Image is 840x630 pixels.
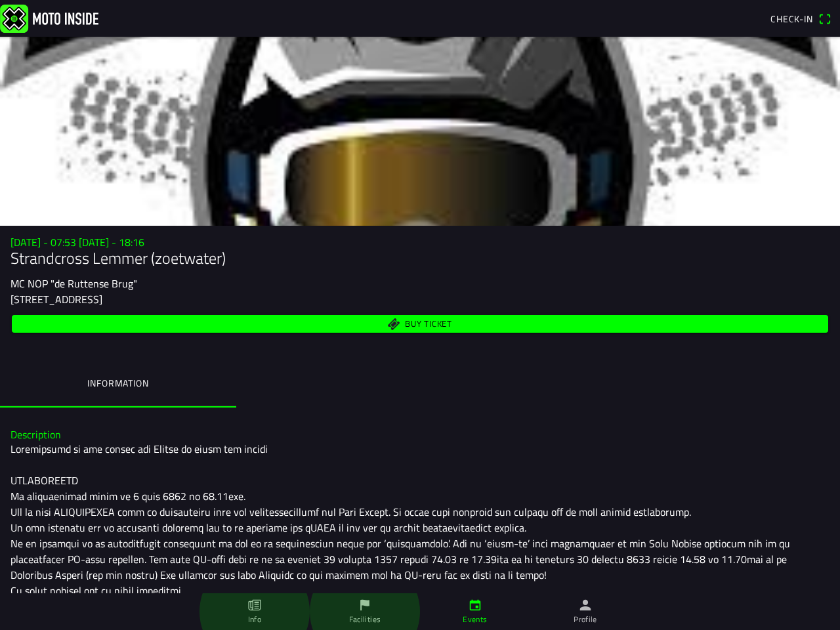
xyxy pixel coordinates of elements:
ion-label: Events [463,614,487,625]
ion-icon: calendar [468,598,482,612]
ion-text: [STREET_ADDRESS] [10,291,102,307]
h3: Description [10,429,829,441]
h3: [DATE] - 07:53 [DATE] - 18:16 [10,236,829,249]
ion-label: Profile [574,614,597,625]
h1: Strandcross Lemmer (zoetwater) [10,249,829,268]
ion-label: Information [87,376,148,390]
a: Check-inqr scanner [764,7,837,30]
ion-icon: person [578,598,593,612]
ion-text: MC NOP "de Ruttense Brug" [10,276,137,291]
ion-label: Facilities [349,614,381,625]
span: Buy ticket [405,320,452,328]
ion-icon: paper [247,598,262,612]
ion-icon: flag [358,598,372,612]
span: Check-in [770,12,813,26]
ion-label: Info [248,614,261,625]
